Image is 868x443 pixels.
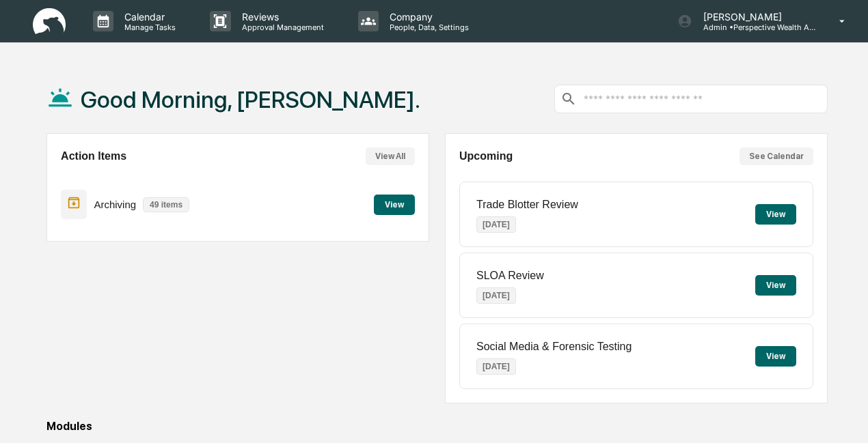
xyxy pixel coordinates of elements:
p: [DATE] [476,287,516,304]
h2: Action Items [61,150,126,162]
img: logo [33,8,66,35]
p: Admin • Perspective Wealth Advisors [692,23,819,32]
p: People, Data, Settings [379,23,476,32]
button: View [755,204,796,225]
button: View All [366,147,415,165]
h2: Upcoming [459,150,513,162]
p: Calendar [113,11,182,23]
p: Company [379,11,476,23]
button: View [755,275,796,296]
p: Manage Tasks [113,23,182,32]
a: View [374,197,415,210]
div: Modules [46,420,828,433]
h1: Good Morning, [PERSON_NAME]. [81,86,420,113]
p: SLOA Review [476,270,544,282]
p: 49 items [143,197,189,212]
p: Reviews [231,11,331,23]
p: [PERSON_NAME] [692,11,819,23]
p: Social Media & Forensic Testing [476,341,632,353]
p: Approval Management [231,23,331,32]
button: View [755,346,796,367]
button: See Calendar [740,147,813,165]
p: Trade Blotter Review [476,199,578,211]
p: [DATE] [476,216,516,233]
button: View [374,195,415,215]
p: Archiving [94,199,136,210]
p: [DATE] [476,358,516,375]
